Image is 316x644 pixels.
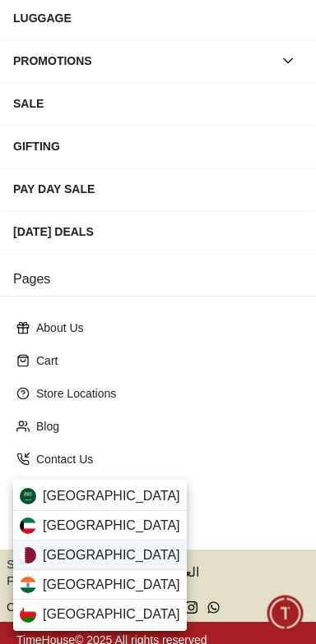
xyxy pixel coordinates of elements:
div: Chat Widget [267,596,304,632]
img: Saudi Arabia [20,488,36,504]
span: [GEOGRAPHIC_DATA] [43,545,180,565]
img: Kuwait [20,517,36,534]
span: [GEOGRAPHIC_DATA] [43,486,180,506]
img: Qatar [20,547,36,563]
img: India [20,577,36,593]
span: [GEOGRAPHIC_DATA] [43,605,180,624]
span: [GEOGRAPHIC_DATA] [43,575,180,595]
span: [GEOGRAPHIC_DATA] [43,516,180,536]
img: Oman [20,606,36,623]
